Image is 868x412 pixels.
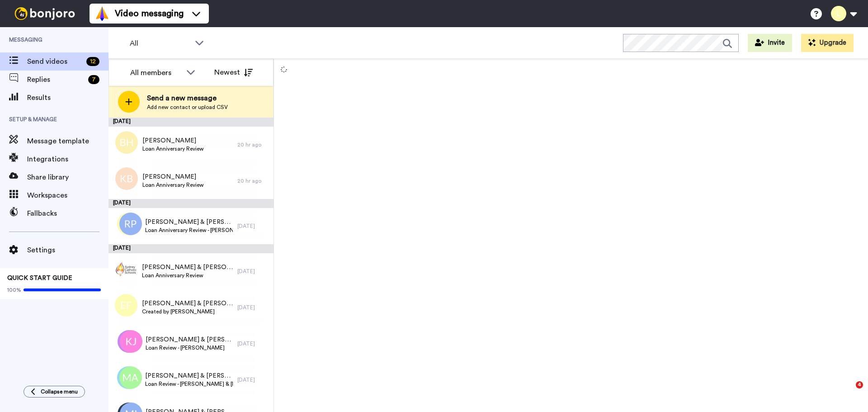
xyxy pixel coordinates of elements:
img: kj.png [120,330,142,353]
div: All members [130,67,182,78]
span: [PERSON_NAME] & [PERSON_NAME] [142,299,233,308]
span: [PERSON_NAME] & [PERSON_NAME] [146,335,233,344]
img: bh.png [115,131,138,154]
span: Send videos [27,56,83,67]
span: Integrations [27,154,108,165]
img: cw.png [117,366,140,389]
span: Loan Anniversary Review [142,272,233,279]
span: Loan Anniversary Review - [PERSON_NAME] & [PERSON_NAME] [145,227,233,234]
span: Loan Anniversary Review [142,145,204,152]
img: cj.png [118,330,140,353]
img: rp.png [119,213,142,235]
button: Newest [208,63,259,81]
iframe: Intercom live chat [837,381,859,403]
span: All [130,38,190,49]
div: 20 hr ago [237,177,269,185]
span: [PERSON_NAME] & [PERSON_NAME] [145,371,233,380]
img: 34dbcd59-1b51-42d8-961e-bc9b83b6fdca.jpg [115,258,137,280]
img: bj-logo-header-white.svg [11,7,79,20]
span: Share library [27,172,108,183]
span: Add new contact or upload CSV [147,104,228,111]
span: QUICK START GUIDE [7,275,72,281]
span: Send a new message [147,93,228,104]
img: gh.png [117,213,140,235]
span: [PERSON_NAME] [142,172,204,181]
button: Collapse menu [24,386,85,398]
span: [PERSON_NAME] [142,136,204,145]
button: Invite [748,34,792,52]
div: [DATE] [108,244,274,253]
span: 100% [7,286,21,294]
img: vm-color.svg [95,6,109,21]
span: Created by [PERSON_NAME] [142,308,233,315]
span: Collapse menu [41,388,78,395]
span: [PERSON_NAME] & [PERSON_NAME] [142,263,233,272]
span: Loan Review - [PERSON_NAME] & [PERSON_NAME] [145,380,233,388]
img: ef.png [115,294,137,317]
div: [DATE] [108,118,274,127]
span: Replies [27,74,85,85]
span: Message template [27,136,108,147]
span: 4 [856,381,863,388]
span: Loan Anniversary Review [142,181,204,189]
span: [PERSON_NAME] & [PERSON_NAME] [145,218,233,227]
div: [DATE] [237,268,269,275]
div: [DATE] [108,199,274,208]
span: Fallbacks [27,208,108,219]
div: 20 hr ago [237,141,269,148]
div: [DATE] [237,376,269,384]
img: kb.png [115,167,138,190]
span: Workspaces [27,190,108,201]
button: Upgrade [801,34,854,52]
div: 7 [88,75,99,84]
div: [DATE] [237,304,269,311]
div: 12 [86,57,99,66]
img: ma.png [119,366,142,389]
div: [DATE] [237,340,269,347]
span: Loan Review - [PERSON_NAME] [146,344,233,351]
div: [DATE] [237,223,269,230]
span: Settings [27,245,108,256]
span: Results [27,92,108,103]
span: Video messaging [115,7,184,20]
